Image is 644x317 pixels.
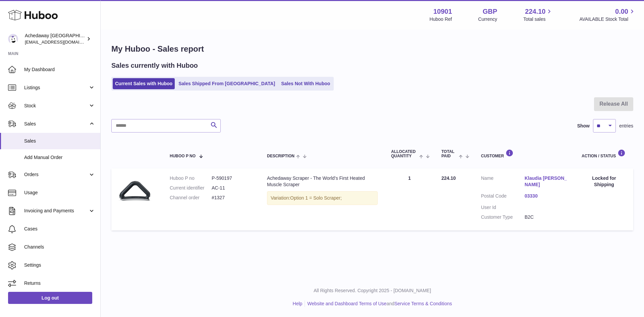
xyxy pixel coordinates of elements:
dt: Channel order [170,195,212,201]
label: Show [577,123,590,129]
dt: Current identifier [170,185,212,191]
span: Huboo P no [170,154,196,158]
div: Huboo Ref [430,16,452,22]
div: Action / Status [582,149,627,158]
span: Option 1 = Solo Scraper; [290,195,342,201]
span: entries [619,123,633,129]
dt: Huboo P no [170,175,212,181]
span: Invoicing and Payments [24,208,88,214]
div: Locked for Shipping [582,175,627,188]
h1: My Huboo - Sales report [111,44,633,54]
h2: Sales currently with Huboo [111,61,198,70]
dd: AC-11 [212,185,254,191]
a: Sales Shipped From [GEOGRAPHIC_DATA] [176,78,277,89]
span: Sales [24,138,95,144]
span: Description [267,154,294,158]
a: Current Sales with Huboo [113,78,175,89]
img: admin@newpb.co.uk [8,34,18,44]
a: Service Terms & Conditions [394,301,452,306]
a: Sales Not With Huboo [279,78,332,89]
a: Klaudia [PERSON_NAME] [525,175,568,188]
dt: Name [481,175,525,190]
span: Usage [24,190,95,196]
span: Channels [24,244,95,250]
strong: 10901 [433,7,452,16]
span: 0.00 [615,7,628,16]
span: Listings [24,85,88,91]
dd: B2C [525,214,568,220]
span: AVAILABLE Stock Total [579,16,636,22]
div: Currency [478,16,497,22]
div: Customer [481,149,568,158]
a: 0.00 AVAILABLE Stock Total [579,7,636,22]
div: Achedaway Scraper - The World’s First Heated Muscle Scraper [267,175,378,188]
span: Returns [24,280,95,286]
span: Settings [24,262,95,268]
strong: GBP [483,7,497,16]
dd: #1327 [212,195,254,201]
span: Add Manual Order [24,154,95,161]
a: 03330 [525,193,568,199]
div: Variation: [267,191,378,205]
a: Log out [8,292,92,304]
span: 224.10 [525,7,545,16]
dt: User Id [481,204,525,211]
a: Website and Dashboard Terms of Use [307,301,386,306]
img: Achedaway-Muscle-Scraper.png [118,175,152,209]
dt: Postal Code [481,193,525,201]
div: Achedaway [GEOGRAPHIC_DATA] [25,33,85,45]
span: Sales [24,121,88,127]
span: 224.10 [441,175,456,181]
span: Total paid [441,150,457,158]
dt: Customer Type [481,214,525,220]
a: Help [293,301,303,306]
span: Cases [24,226,95,232]
span: Orders [24,171,88,178]
span: ALLOCATED Quantity [391,150,418,158]
span: [EMAIL_ADDRESS][DOMAIN_NAME] [25,39,99,45]
td: 1 [384,168,435,230]
a: 224.10 Total sales [523,7,553,22]
li: and [305,301,452,307]
span: Stock [24,103,88,109]
p: All Rights Reserved. Copyright 2025 - [DOMAIN_NAME] [106,287,639,294]
span: Total sales [523,16,553,22]
dd: P-590197 [212,175,254,181]
span: My Dashboard [24,66,95,73]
